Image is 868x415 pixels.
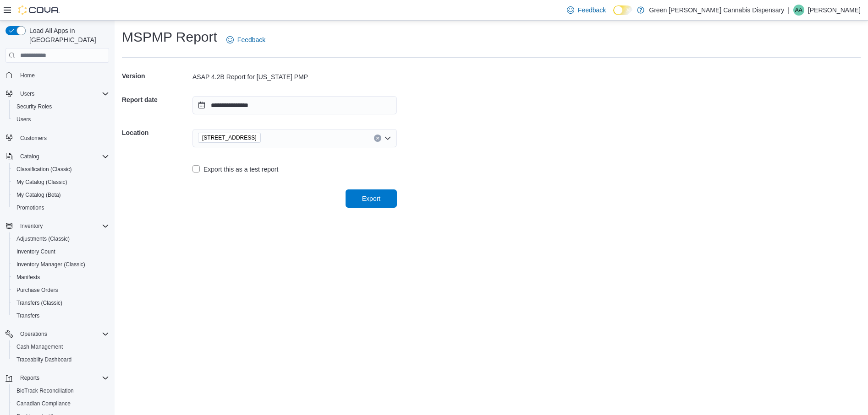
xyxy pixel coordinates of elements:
a: Purchase Orders [13,285,62,296]
p: Green [PERSON_NAME] Cannabis Dispensary [649,5,784,16]
span: Manifests [13,272,109,283]
span: Customers [20,135,47,142]
span: Adjustments (Classic) [16,235,70,243]
span: Security Roles [13,101,109,112]
span: Traceabilty Dashboard [13,354,109,365]
a: My Catalog (Beta) [13,189,65,200]
button: Traceabilty Dashboard [9,353,113,366]
span: AA [795,5,802,16]
a: Feedback [563,1,610,19]
a: Home [16,70,38,81]
span: Promotions [16,204,44,211]
span: Home [20,72,35,79]
span: Adjustments (Classic) [13,233,109,244]
span: Promotions [13,202,109,213]
button: Reports [16,372,43,383]
span: Cash Management [16,343,63,350]
span: Transfers (Classic) [16,299,62,307]
a: Customers [16,133,50,144]
span: Classification (Classic) [13,164,109,175]
a: Transfers [13,310,43,321]
span: Catalog [20,153,39,160]
button: Security Roles [9,100,113,113]
span: Inventory Manager (Classic) [16,261,85,268]
button: Catalog [2,150,113,163]
button: Clear input [374,135,381,142]
span: My Catalog (Beta) [13,189,109,200]
a: Security Roles [13,101,55,112]
a: Cash Management [13,341,66,352]
span: Inventory [16,221,109,232]
button: Catalog [16,151,43,162]
span: Manifests [16,274,40,281]
a: Users [13,114,34,125]
span: Feedback [578,5,606,15]
a: Canadian Compliance [13,398,74,409]
span: Traceabilty Dashboard [16,356,71,363]
span: Export [362,194,380,203]
button: Users [16,88,38,99]
button: My Catalog (Beta) [9,189,113,201]
span: Transfers (Classic) [13,297,109,308]
input: Press the down key to open a popover containing a calendar. [192,96,397,114]
button: Customers [2,131,113,145]
button: My Catalog (Classic) [9,176,113,189]
a: Traceabilty Dashboard [13,354,75,365]
button: Users [2,87,113,100]
span: Operations [20,330,47,338]
button: Classification (Classic) [9,163,113,176]
p: [PERSON_NAME] [808,5,861,16]
span: My Catalog (Classic) [13,177,109,188]
a: Classification (Classic) [13,164,76,175]
span: Customers [16,132,109,144]
button: Operations [16,329,51,340]
button: Promotions [9,201,113,214]
button: Operations [2,328,113,340]
button: Inventory Count [9,245,113,258]
span: My Catalog (Classic) [16,178,67,186]
h1: MSPMP Report [122,28,217,46]
button: Inventory Manager (Classic) [9,258,113,271]
a: Manifests [13,272,44,283]
button: Home [2,68,113,81]
h5: Version [122,67,191,85]
button: Manifests [9,271,113,284]
button: Inventory [2,220,113,232]
span: Transfers [16,312,39,319]
span: Inventory Manager (Classic) [13,259,109,270]
button: Transfers [9,309,113,322]
span: Reports [20,374,39,382]
span: Transfers [13,310,109,321]
div: ASAP 4.2B Report for [US_STATE] PMP [192,72,397,81]
p: | [788,5,790,16]
span: Canadian Compliance [16,400,71,407]
span: Purchase Orders [13,285,109,296]
span: Operations [16,329,109,340]
span: [STREET_ADDRESS] [202,133,257,142]
span: Reports [16,372,109,383]
h5: Location [122,124,191,142]
img: Cova [18,5,60,15]
button: Reports [2,372,113,384]
input: Dark Mode [613,5,632,15]
span: Purchase Orders [16,286,58,294]
label: Export this as a test report [192,164,278,175]
span: Catalog [16,151,109,162]
a: My Catalog (Classic) [13,177,71,188]
button: Open list of options [384,135,391,142]
span: Inventory Count [13,246,109,257]
span: Feedback [237,35,265,44]
span: Users [13,114,109,125]
span: Classification (Classic) [16,166,72,173]
div: Amy Akers [793,5,804,16]
a: Inventory Count [13,246,59,257]
a: Feedback [223,31,269,49]
span: Users [20,90,34,97]
button: Export [346,189,397,208]
input: Accessible screen reader label [264,133,265,144]
a: Promotions [13,202,48,213]
button: Transfers (Classic) [9,296,113,309]
span: Load All Apps in [GEOGRAPHIC_DATA] [26,26,109,44]
a: Adjustments (Classic) [13,233,73,244]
